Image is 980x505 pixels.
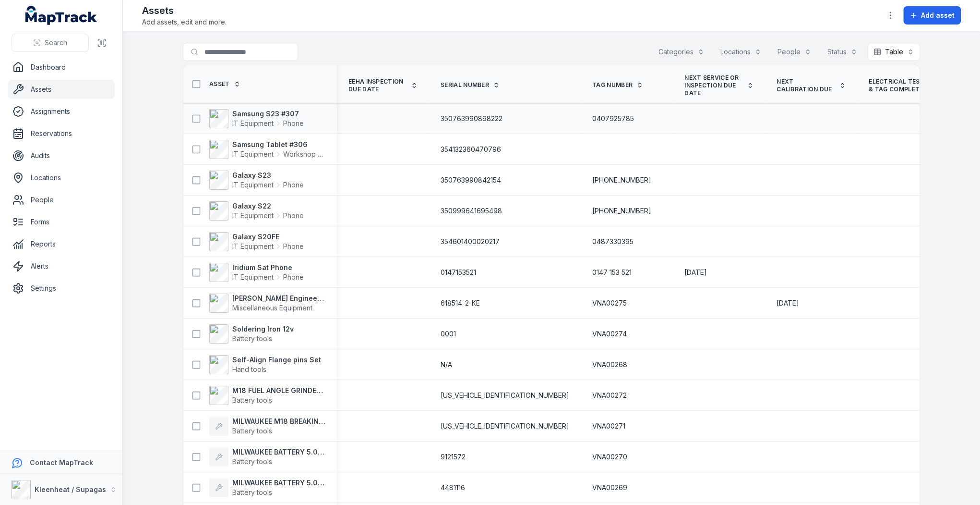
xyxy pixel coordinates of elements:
span: IT Equipment [232,119,274,128]
span: [US_VEHICLE_IDENTIFICATION_NUMBER] [441,391,569,400]
span: Battery tools [232,488,272,496]
a: Next Calibration Due [777,78,846,93]
strong: Galaxy S20FE [232,232,304,242]
span: 350763990842154 [441,175,501,185]
span: Battery tools [232,396,272,404]
span: [US_VEHICLE_IDENTIFICATION_NUMBER] [441,421,569,431]
span: 618514-2-KE [441,298,480,308]
span: IT Equipment [232,272,274,282]
time: 31/07/2026, 12:00:00 am [777,298,799,308]
span: 4481116 [441,483,465,493]
a: Locations [8,168,115,187]
span: VNA00270 [592,452,627,462]
button: Categories [652,43,710,61]
a: EEHA Inspection Due Date [348,78,418,93]
span: N/A [441,360,452,370]
span: 354132360470796 [441,145,501,154]
span: IT Equipment [232,242,274,251]
a: Reports [8,234,115,254]
a: Tag Number [592,81,643,89]
a: MILWAUKEE BATTERY 5.0AHBattery tools [209,478,325,497]
strong: Galaxy S23 [232,171,304,180]
a: Galaxy S23IT EquipmentPhone [209,171,304,190]
strong: [PERSON_NAME] Engineering Valve 1" NPT [232,294,325,303]
button: Table [867,43,920,61]
a: Soldering Iron 12vBattery tools [209,324,294,344]
a: Galaxy S20FEIT EquipmentPhone [209,232,304,251]
span: Next Calibration Due [777,78,835,93]
span: [PHONE_NUMBER] [592,175,651,185]
a: [PERSON_NAME] Engineering Valve 1" NPTMiscellaneous Equipment [209,294,325,313]
strong: Galaxy S22 [232,201,304,211]
h2: Assets [142,4,227,17]
a: Electrical Test & Tag Complete [869,78,938,93]
span: VNA00272 [592,391,627,400]
button: Locations [714,43,767,61]
a: Dashboard [8,58,115,77]
span: Phone [283,272,304,282]
strong: Self-Align Flange pins Set [232,355,321,365]
span: 0147153521 [441,268,476,277]
span: Electrical Test & Tag Complete [869,78,927,93]
a: MapTrack [25,6,97,25]
a: MILWAUKEE BATTERY 5.0 AHBattery tools [209,447,325,467]
a: Assignments [8,102,115,121]
strong: Samsung Tablet #306 [232,140,325,149]
button: People [771,43,817,61]
a: Next Service or Inspection Due Date [684,74,753,97]
span: 350999641695498 [441,206,502,216]
span: [DATE] [684,268,707,276]
span: Next Service or Inspection Due Date [684,74,743,97]
span: VNA00269 [592,483,627,493]
span: Phone [283,242,304,251]
strong: Contact MapTrack [30,458,93,467]
a: M18 FUEL ANGLE GRINDER 125MM KIT 2B 5AH FC CASEBattery tools [209,386,325,405]
a: Asset [209,80,240,88]
span: Asset [209,80,230,88]
span: Battery tools [232,427,272,435]
span: 0487330395 [592,237,633,246]
strong: MILWAUKEE M18 BREAKING DIE GRINDER [232,417,325,426]
a: Audits [8,146,115,165]
a: Self-Align Flange pins SetHand tools [209,355,321,374]
span: VNA00275 [592,298,627,308]
span: Add asset [921,11,955,20]
span: Battery tools [232,457,272,466]
span: Serial Number [441,81,489,89]
strong: Soldering Iron 12v [232,324,294,334]
span: Workshop Tablets [283,149,325,159]
a: MILWAUKEE M18 BREAKING DIE GRINDERBattery tools [209,417,325,436]
span: 354601400020217 [441,237,500,246]
span: [DATE] [777,299,799,307]
strong: Kleenheat / Supagas [35,485,106,493]
span: IT Equipment [232,211,274,221]
strong: M18 FUEL ANGLE GRINDER 125MM KIT 2B 5AH FC CASE [232,386,325,395]
strong: MILWAUKEE BATTERY 5.0AH [232,478,325,488]
a: Settings [8,279,115,298]
strong: Iridium Sat Phone [232,263,304,272]
a: Reservations [8,124,115,143]
span: Phone [283,211,304,221]
button: Add asset [903,6,961,25]
span: 9121572 [441,452,466,462]
time: 01/09/2025, 12:00:00 am [684,268,707,277]
span: Miscellaneous Equipment [232,304,312,312]
a: Samsung Tablet #306IT EquipmentWorkshop Tablets [209,140,325,159]
span: IT Equipment [232,180,274,190]
strong: MILWAUKEE BATTERY 5.0 AH [232,447,325,457]
a: Alerts [8,257,115,276]
span: 0147 153 521 [592,268,632,277]
span: EEHA Inspection Due Date [348,78,407,93]
button: Search [12,34,89,52]
span: Phone [283,180,304,190]
button: Status [821,43,863,61]
span: [PHONE_NUMBER] [592,206,651,216]
span: Search [45,38,67,48]
span: VNA00274 [592,329,627,339]
span: Tag Number [592,81,633,89]
span: Add assets, edit and more. [142,17,227,27]
strong: Samsung S23 #307 [232,109,304,119]
a: Forms [8,212,115,232]
span: Hand tools [232,365,266,373]
span: Battery tools [232,334,272,343]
